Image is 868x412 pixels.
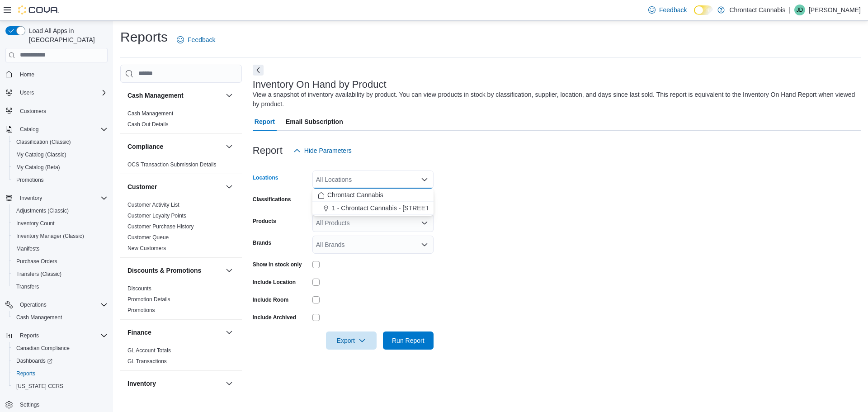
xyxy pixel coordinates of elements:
a: Canadian Compliance [13,343,73,354]
a: Customers [16,106,50,117]
a: Settings [16,399,43,410]
span: Reports [16,370,35,377]
button: Transfers [9,280,111,293]
input: Dark Mode [694,5,713,15]
span: Inventory Count [13,218,108,229]
span: Discounts [127,285,151,292]
span: Operations [16,299,108,310]
p: | [789,5,791,15]
span: Customer Loyalty Points [127,212,186,219]
span: Transfers (Classic) [16,270,61,278]
button: Adjustments (Classic) [9,204,111,217]
span: Catalog [16,124,108,135]
button: Promotions [9,174,111,186]
a: Customer Queue [127,234,169,241]
label: Brands [253,239,271,246]
button: Operations [16,299,50,310]
a: Transfers [13,281,42,292]
span: Adjustments (Classic) [13,205,108,216]
a: Cash Management [127,110,173,117]
span: Inventory Manager (Classic) [13,231,108,242]
span: Load All Apps in [GEOGRAPHIC_DATA] [25,26,108,44]
span: Settings [20,401,39,408]
button: Open list of options [421,219,428,227]
span: Manifests [13,243,108,254]
span: Inventory [20,194,42,202]
div: Customer [120,199,242,257]
a: Home [16,69,38,80]
h3: Compliance [127,142,163,151]
span: Cash Management [16,314,62,321]
a: New Customers [127,245,166,251]
button: Chrontact Cannabis [312,189,434,202]
span: Cash Out Details [127,121,169,128]
button: Inventory [16,193,46,204]
button: Reports [2,329,111,342]
button: Canadian Compliance [9,342,111,355]
button: Inventory Count [9,217,111,230]
button: Classification (Classic) [9,136,111,148]
span: Dashboards [16,357,52,365]
a: OCS Transaction Submission Details [127,161,217,168]
button: My Catalog (Classic) [9,148,111,161]
span: Inventory Count [16,220,55,227]
h3: Cash Management [127,91,184,100]
span: My Catalog (Beta) [16,164,60,171]
a: Dashboards [9,355,111,367]
a: Manifests [13,243,43,254]
span: Transfers [16,283,39,290]
span: Home [16,69,108,80]
span: Promotions [13,175,108,185]
span: Users [16,87,108,98]
div: View a snapshot of inventory availability by product. You can view products in stock by classific... [253,90,856,109]
h3: Customer [127,182,157,191]
a: Customer Activity List [127,202,179,208]
a: My Catalog (Classic) [13,149,70,160]
h1: Reports [120,28,168,46]
button: Cash Management [127,91,222,100]
span: Home [20,71,34,78]
a: Reports [13,368,39,379]
span: Canadian Compliance [13,343,108,354]
button: Run Report [383,331,434,350]
a: Customer Purchase History [127,223,194,230]
a: Discounts [127,285,151,292]
a: Inventory Manager (Classic) [13,231,88,242]
button: Users [16,87,38,98]
button: Settings [2,398,111,411]
span: Customers [16,105,108,117]
button: Reports [9,367,111,380]
button: Discounts & Promotions [224,265,235,276]
label: Include Location [253,279,296,286]
span: Catalog [20,126,38,133]
button: Open list of options [421,241,428,248]
a: Customer Loyalty Points [127,213,186,219]
a: GL Transactions [127,358,167,365]
span: Export [331,331,371,350]
button: Catalog [16,124,42,135]
span: Inventory Manager (Classic) [16,232,84,240]
span: Feedback [188,35,215,44]
h3: Finance [127,328,151,337]
span: Promotions [16,176,44,184]
span: GL Account Totals [127,347,171,354]
span: Cash Management [13,312,108,323]
button: [US_STATE] CCRS [9,380,111,393]
button: Operations [2,298,111,311]
button: Customer [224,181,235,192]
label: Include Archived [253,314,296,321]
span: Report [255,113,275,131]
button: Cash Management [224,90,235,101]
a: Cash Management [13,312,66,323]
button: Transfers (Classic) [9,268,111,280]
span: Customers [20,108,46,115]
button: Inventory Manager (Classic) [9,230,111,242]
button: Compliance [224,141,235,152]
button: Customers [2,104,111,118]
label: Show in stock only [253,261,302,268]
span: Washington CCRS [13,381,108,392]
button: Inventory [2,192,111,204]
h3: Inventory [127,379,156,388]
span: My Catalog (Classic) [13,149,108,160]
